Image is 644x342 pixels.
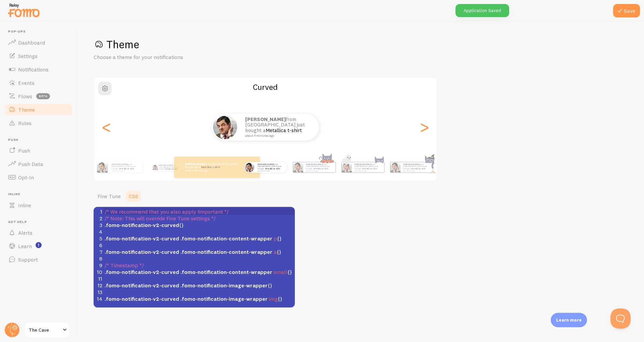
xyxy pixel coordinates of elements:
small: about 4 minutes ago [245,134,310,137]
span: .fomo-notification-content-wrapper [180,235,272,242]
span: Push [8,138,73,142]
a: Events [4,76,73,90]
p: Learn more [556,317,582,323]
span: Inline [8,192,73,196]
span: Flows [18,93,32,100]
div: 3 [94,222,103,228]
strong: [PERSON_NAME] [245,116,286,122]
div: 1 [94,208,103,215]
span: .fomo-notification-v2-curved [105,235,179,242]
div: Application Saved [455,4,509,17]
a: The Cave [24,322,69,338]
img: Fomo [152,165,158,170]
div: Previous slide [102,100,110,154]
img: Fomo [97,162,108,173]
a: Alerts [4,226,73,239]
p: from [GEOGRAPHIC_DATA] just bought a [403,163,430,171]
span: /* Note: This will override Fine Tune settings */ [105,215,216,222]
a: Settings [4,49,73,63]
span: .fomo-notification-image-wrapper [180,295,268,302]
a: Flows beta [4,90,73,103]
strong: [PERSON_NAME] [159,164,172,166]
span: a [274,248,277,255]
span: Pop-ups [8,30,73,34]
span: Learn [18,243,32,249]
div: Learn more [551,313,587,327]
span: Support [18,256,38,263]
span: Dashboard [18,39,45,46]
strong: [PERSON_NAME] [306,163,322,166]
span: Opt-In [18,174,34,181]
p: from [GEOGRAPHIC_DATA] just bought a [159,164,181,171]
span: .fomo-notification-v2-curved [105,248,179,255]
a: Notifications [4,63,73,76]
span: /* Timestamp */ [105,262,144,269]
small: about 4 minutes ago [403,170,429,171]
span: {} [105,269,292,275]
a: Inline [4,198,73,212]
span: Inline [18,202,31,209]
a: Support [4,253,73,266]
span: .fomo-notification-v2-curved [105,269,179,275]
span: The Cave [29,326,61,334]
p: from [GEOGRAPHIC_DATA] just bought a [245,117,312,137]
a: Dashboard [4,36,73,49]
iframe: Help Scout Beacon - Open [610,308,631,329]
p: from [GEOGRAPHIC_DATA] just bought a [112,163,140,171]
div: 10 [94,269,103,275]
span: Theme [18,106,35,113]
div: Next slide [420,100,428,154]
div: 6 [94,242,103,248]
a: Push Data [4,157,73,171]
small: about 4 minutes ago [306,170,332,171]
span: /* We recommend that you also apply !important */ [105,208,229,215]
svg: <p>Watch New Feature Tutorials!</p> [36,242,42,248]
div: 5 [94,235,103,242]
span: Rules [18,120,32,126]
a: Metallica t-shirt [363,167,377,170]
a: Metallica t-shirt [166,168,177,170]
small: about 4 minutes ago [185,169,237,172]
img: Fomo [390,162,400,172]
span: {} [105,235,282,242]
a: Opt-In [4,171,73,184]
span: {} [105,248,281,255]
h1: Theme [94,38,628,51]
a: Metallica t-shirt [266,127,302,133]
span: Push [18,147,30,154]
img: Fomo [293,162,303,172]
a: Metallica t-shirt [266,167,280,170]
div: 13 [94,289,103,295]
a: Metallica t-shirt [120,167,134,170]
p: from [GEOGRAPHIC_DATA] just bought a [185,163,238,172]
a: Push [4,144,73,157]
span: .fomo-notification-content-wrapper [180,248,272,255]
span: .fomo-notification-image-wrapper [180,282,268,289]
span: Get Help [8,220,73,224]
a: CSS [125,189,142,203]
span: p [274,235,277,242]
div: 4 [94,228,103,235]
strong: [PERSON_NAME] [355,163,371,166]
img: Fomo [245,162,254,172]
strong: [PERSON_NAME] [403,163,419,166]
div: 9 [94,262,103,269]
p: from [GEOGRAPHIC_DATA] just bought a [258,163,284,171]
a: Metallica t-shirt [411,167,426,170]
span: Push Data [18,161,43,167]
img: fomo-relay-logo-orange.svg [7,2,41,19]
span: img [269,295,278,302]
span: .fomo-notification-v2-curved [105,282,179,289]
strong: [PERSON_NAME] [185,162,205,166]
div: 12 [94,282,103,289]
span: Settings [18,53,38,59]
strong: [PERSON_NAME] [258,163,274,166]
a: Theme [4,103,73,116]
img: Fomo [341,162,352,172]
span: .fomo-notification-v2-curved [105,222,179,228]
strong: [PERSON_NAME] [112,163,128,166]
small: about 4 minutes ago [258,170,284,171]
span: .fomo-notification-v2-curved [105,295,179,302]
h2: Curved [94,82,436,92]
span: Events [18,79,35,86]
